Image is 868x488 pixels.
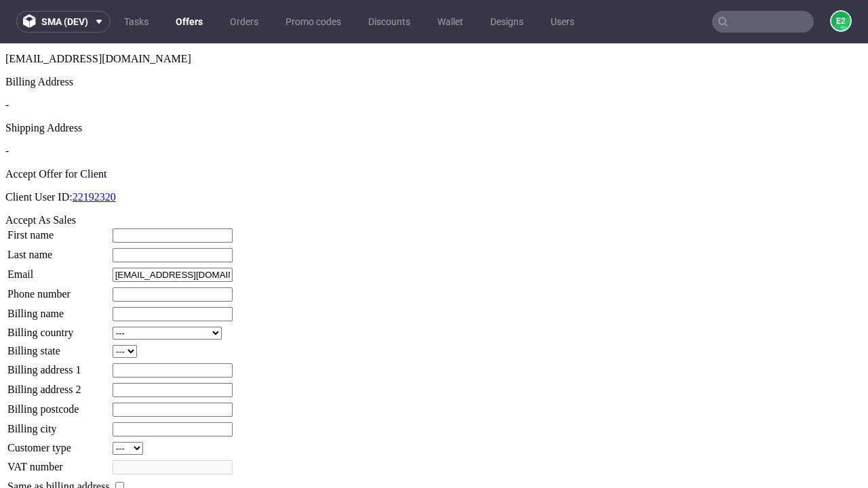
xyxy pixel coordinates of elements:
[5,33,863,45] div: Billing Address
[7,224,111,239] td: Email
[5,9,191,21] span: [EMAIL_ADDRESS][DOMAIN_NAME]
[7,398,111,412] td: Customer type
[5,125,863,137] div: Accept Offer for Client
[5,79,863,91] div: Shipping Address
[41,17,88,26] span: sma (dev)
[831,12,850,30] figcaption: e2
[482,11,532,33] a: Designs
[16,11,111,33] button: sma (dev)
[7,319,111,335] td: Billing address 1
[5,56,9,67] span: -
[5,148,863,160] p: Client User ID:
[542,11,583,33] a: Users
[7,436,111,451] td: Same as billing address
[116,11,157,33] a: Tasks
[429,11,471,33] a: Wallet
[7,301,111,315] td: Billing state
[7,283,111,297] td: Billing country
[360,11,418,33] a: Discounts
[7,378,111,394] td: Billing city
[7,243,111,259] td: Phone number
[7,416,111,432] td: VAT number
[7,184,111,200] td: First name
[7,339,111,354] td: Billing address 2
[7,359,111,374] td: Billing postcode
[73,148,116,159] a: 22192320
[222,11,267,33] a: Orders
[7,204,111,220] td: Last name
[5,171,863,183] div: Accept As Sales
[7,263,111,279] td: Billing name
[167,11,211,33] a: Offers
[5,102,9,113] span: -
[277,11,349,33] a: Promo codes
